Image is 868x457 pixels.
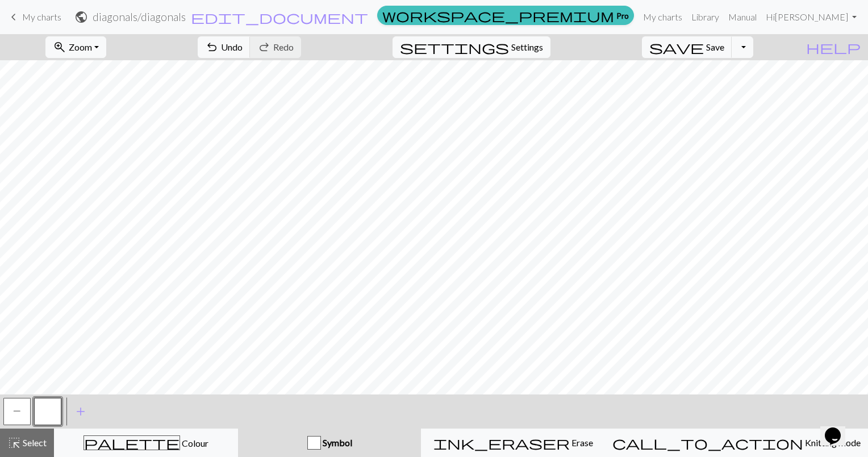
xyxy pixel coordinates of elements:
[7,435,21,451] span: highlight_alt
[393,36,550,58] button: SettingsSettings
[54,429,238,457] button: Colour
[570,437,593,448] span: Erase
[205,39,219,55] span: undo
[761,6,861,28] a: Hi[PERSON_NAME]
[642,36,732,58] button: Save
[649,39,704,55] span: save
[612,435,803,451] span: call_to_action
[45,36,106,58] button: Zoom
[74,9,88,25] span: public
[74,404,87,419] span: add
[238,429,421,457] button: Symbol
[400,39,509,55] span: settings
[180,438,208,448] span: Colour
[21,437,47,448] span: Select
[198,36,251,58] button: Undo
[321,437,352,448] span: Symbol
[724,6,761,28] a: Manual
[706,41,724,52] span: Save
[93,10,186,23] h2: diagonals / diagonals
[191,9,368,25] span: edit_document
[639,6,687,28] a: My charts
[377,6,634,25] a: Pro
[382,7,614,23] span: workspace_premium
[433,435,570,451] span: ink_eraser
[7,9,20,25] span: keyboard_arrow_left
[13,406,21,416] span: purl
[7,7,61,27] a: My charts
[84,435,180,451] span: palette
[820,412,857,446] iframe: chat widget
[687,6,724,28] a: Library
[53,39,66,55] span: zoom_in
[3,398,31,425] button: P
[511,40,543,54] span: Settings
[221,41,243,52] span: Undo
[803,437,861,448] span: Knitting mode
[806,39,861,55] span: help
[421,429,605,457] button: Erase
[22,11,61,22] span: My charts
[69,41,92,52] span: Zoom
[605,429,868,457] button: Knitting mode
[400,40,509,54] i: Settings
